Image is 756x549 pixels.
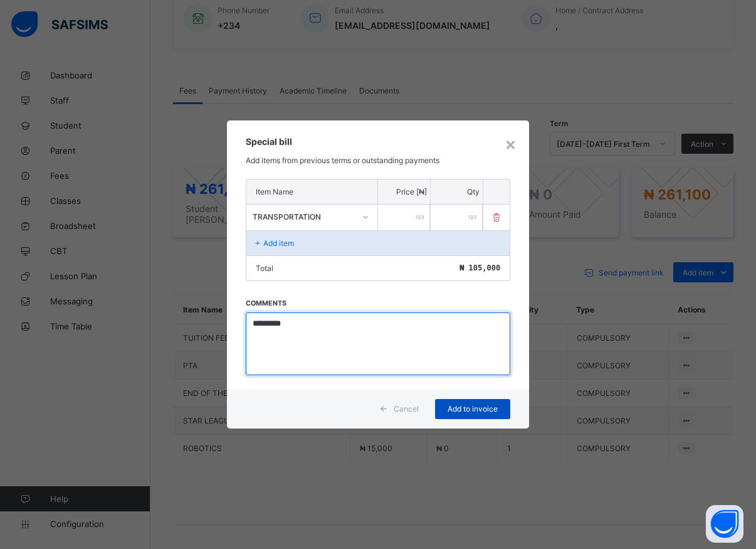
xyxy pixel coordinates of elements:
[246,156,510,165] p: Add items from previous terms or outstanding payments
[246,136,510,147] h3: Special bill
[505,133,517,154] div: ×
[459,264,500,272] span: ₦ 105,000
[706,505,743,543] button: Open asap
[253,211,355,221] div: TRANSPORTATION
[256,264,273,273] p: Total
[434,187,480,196] p: Qty
[444,404,501,413] span: Add to invoice
[394,404,419,413] span: Cancel
[256,187,368,196] p: Item Name
[263,238,294,248] p: Add item
[381,187,427,196] p: Price [₦]
[246,299,286,307] label: Comments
